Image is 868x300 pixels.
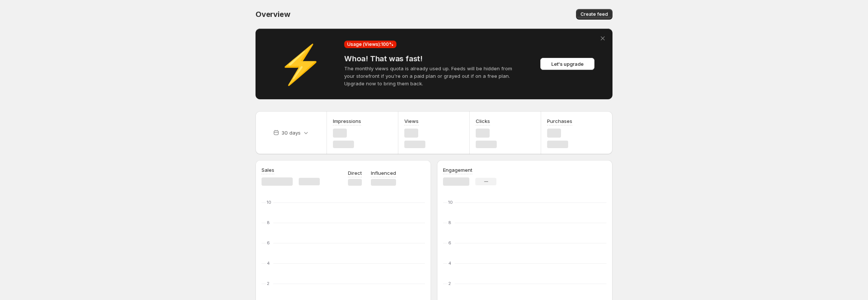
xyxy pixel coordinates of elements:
div: Usage (Views): 100 % [344,41,396,48]
text: 8 [448,220,451,225]
p: 30 days [281,129,301,136]
text: 6 [448,240,451,245]
h3: Sales [262,166,274,174]
text: 2 [448,281,451,286]
button: Create feed [576,9,612,20]
text: 8 [267,220,270,225]
h3: Clicks [476,117,490,125]
span: Create feed [581,11,608,17]
text: 4 [267,261,270,266]
text: 2 [267,281,269,286]
span: Overview [256,10,290,19]
h3: Engagement [443,166,472,174]
button: Let's upgrade [540,58,594,70]
div: ⚡ [263,60,338,68]
text: 4 [448,261,451,266]
p: Influenced [371,169,396,177]
text: 10 [267,200,271,205]
h3: Views [404,117,419,125]
p: Direct [348,169,362,177]
text: 10 [448,200,453,205]
p: The monthly views quota is already used up. Feeds will be hidden from your storefront if you're o... [344,65,524,87]
h3: Purchases [547,117,572,125]
text: 6 [267,240,270,245]
span: Let's upgrade [551,60,584,68]
h3: Impressions [333,117,361,125]
h4: Whoa! That was fast! [344,54,524,63]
